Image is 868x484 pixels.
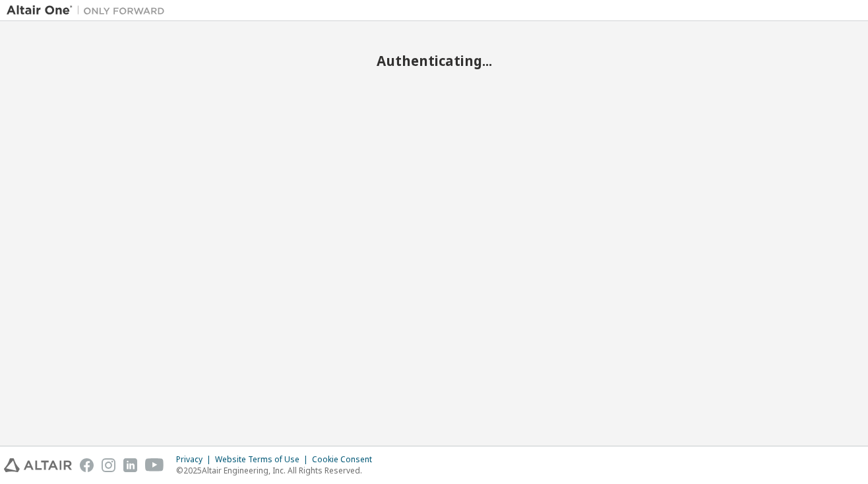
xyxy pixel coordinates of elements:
[215,454,312,465] div: Website Terms of Use
[102,458,115,472] img: instagram.svg
[145,458,164,472] img: youtube.svg
[80,458,94,472] img: facebook.svg
[7,52,861,69] h2: Authenticating...
[123,458,137,472] img: linkedin.svg
[176,465,380,476] p: © 2025 Altair Engineering, Inc. All Rights Reserved.
[176,454,215,465] div: Privacy
[4,458,72,472] img: altair_logo.svg
[312,454,380,465] div: Cookie Consent
[7,4,171,17] img: Altair One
